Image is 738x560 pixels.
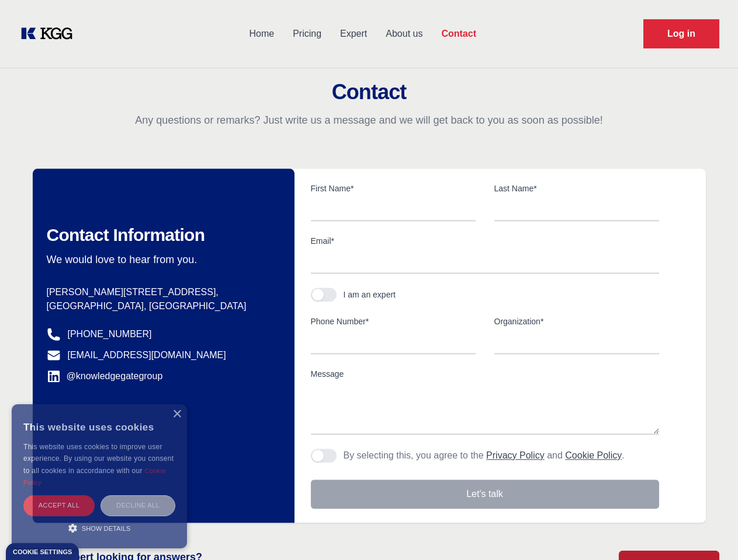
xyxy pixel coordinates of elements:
[311,368,659,380] label: Message
[486,450,545,460] a: Privacy Policy
[311,480,659,509] button: Let's talk
[23,413,175,441] div: This website uses cookies
[68,327,152,341] a: [PHONE_NUMBER]
[311,183,476,194] label: First Name*
[23,522,175,534] div: Show details
[47,225,276,246] h2: Contact Information
[240,19,283,49] a: Home
[23,495,95,516] div: Accept all
[643,19,719,48] a: Request Demo
[311,235,659,247] label: Email*
[23,467,166,486] a: Cookie Policy
[23,443,174,475] span: This website uses cookies to improve user experience. By using our website you consent to all coo...
[283,19,331,49] a: Pricing
[311,316,476,327] label: Phone Number*
[494,316,659,327] label: Organization*
[14,113,724,127] p: Any questions or remarks? Just write us a message and we will get back to you as soon as possible!
[82,525,131,532] span: Show details
[14,80,724,104] h2: Contact
[376,19,432,49] a: About us
[344,449,625,463] p: By selecting this, you agree to the and .
[47,369,163,383] a: @knowledgegategroup
[19,24,82,43] a: KOL Knowledge Platform: Talk to Key External Experts (KEE)
[101,495,175,516] div: Decline all
[331,19,376,49] a: Expert
[68,348,226,362] a: [EMAIL_ADDRESS][DOMAIN_NAME]
[13,549,72,555] div: Cookie settings
[47,299,276,313] p: [GEOGRAPHIC_DATA], [GEOGRAPHIC_DATA]
[565,450,622,460] a: Cookie Policy
[172,410,181,419] div: Close
[680,504,738,560] iframe: Chat Widget
[344,289,396,300] div: I am an expert
[47,253,276,267] p: We would love to hear from you.
[47,285,276,299] p: [PERSON_NAME][STREET_ADDRESS],
[432,19,486,49] a: Contact
[494,183,659,194] label: Last Name*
